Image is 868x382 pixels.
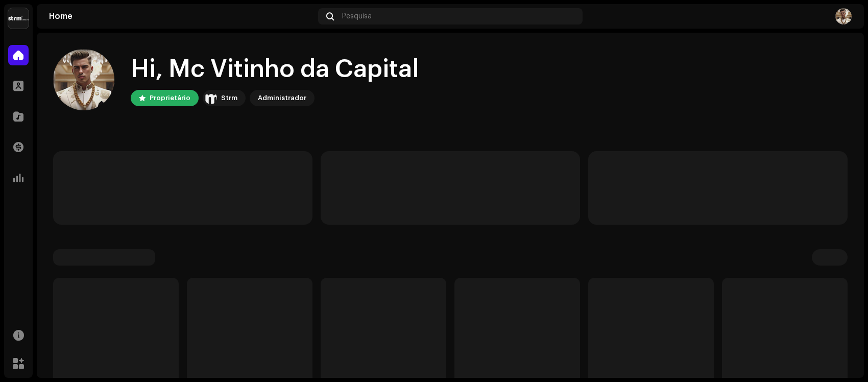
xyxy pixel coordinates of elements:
[342,12,372,20] span: Pesquisa
[8,8,29,29] img: 408b884b-546b-4518-8448-1008f9c76b02
[53,49,114,110] img: 1298afe1-fec9-4951-a5e1-33cccf13abde
[131,53,419,86] div: Hi, Mc Vitinho da Capital
[49,12,314,20] div: Home
[258,92,306,104] div: Administrador
[205,92,217,104] img: 408b884b-546b-4518-8448-1008f9c76b02
[150,92,190,104] div: Proprietário
[221,92,237,104] div: Strm
[835,8,852,25] img: 1298afe1-fec9-4951-a5e1-33cccf13abde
